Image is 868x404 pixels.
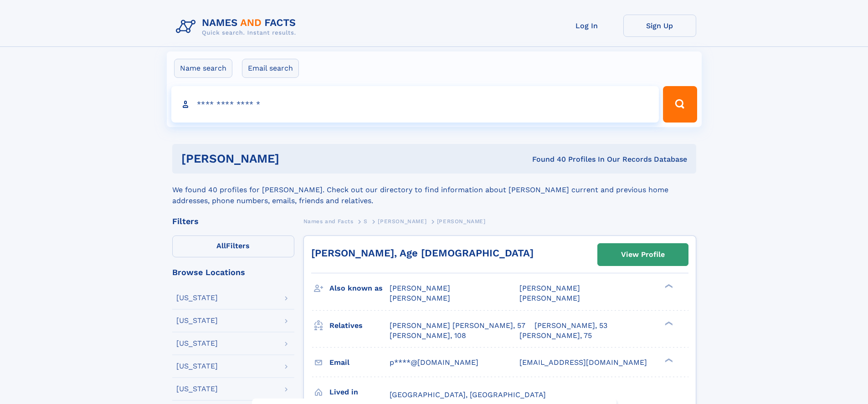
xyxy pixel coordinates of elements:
h3: Also known as [329,281,390,296]
img: Logo Names and Facts [172,15,303,39]
div: ❯ [663,320,673,326]
span: [PERSON_NAME] [519,284,580,292]
span: [PERSON_NAME] [437,218,486,225]
span: [GEOGRAPHIC_DATA], [GEOGRAPHIC_DATA] [390,390,546,399]
span: [PERSON_NAME] [390,294,450,302]
span: [EMAIL_ADDRESS][DOMAIN_NAME] [519,358,647,367]
a: Log In [550,15,623,37]
div: [US_STATE] [176,340,218,347]
label: Email search [242,59,299,78]
a: View Profile [598,244,688,266]
div: [US_STATE] [176,363,218,370]
a: Sign Up [623,15,696,37]
span: [PERSON_NAME] [378,218,426,225]
a: [PERSON_NAME], 108 [390,331,466,341]
button: Search Button [663,86,697,123]
a: [PERSON_NAME] [378,215,426,227]
span: All [216,241,226,250]
div: We found 40 profiles for [PERSON_NAME]. Check out our directory to find information about [PERSON... [172,174,696,206]
div: Browse Locations [172,268,294,276]
h3: Email [329,355,390,370]
div: View Profile [621,244,665,265]
div: [US_STATE] [176,385,218,393]
a: [PERSON_NAME], Age [DEMOGRAPHIC_DATA] [311,247,534,259]
a: [PERSON_NAME], 53 [534,321,607,331]
span: S [364,218,368,225]
div: ❯ [663,357,673,363]
a: [PERSON_NAME], 75 [519,331,592,341]
div: Filters [172,217,294,225]
label: Filters [172,235,294,257]
div: [US_STATE] [176,317,218,324]
h3: Relatives [329,318,390,333]
a: S [364,215,368,227]
h3: Lived in [329,384,390,400]
div: [US_STATE] [176,294,218,302]
span: [PERSON_NAME] [519,294,580,302]
a: Names and Facts [303,215,354,227]
span: [PERSON_NAME] [390,284,450,292]
div: ❯ [663,283,673,289]
div: Found 40 Profiles In Our Records Database [406,154,687,164]
a: [PERSON_NAME] [PERSON_NAME], 57 [390,321,525,331]
label: Name search [174,59,232,78]
input: search input [171,86,659,123]
h1: [PERSON_NAME] [181,153,406,164]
